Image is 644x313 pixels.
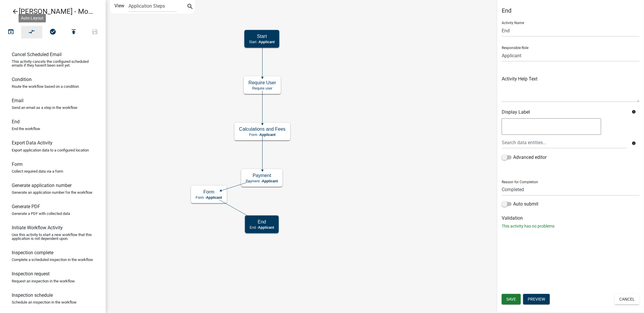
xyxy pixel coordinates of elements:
[259,40,275,44] span: Applicant
[12,212,70,216] p: Generate a PDF with collected data
[258,226,274,230] span: Applicant
[12,169,63,173] p: Collect required data via a form
[12,271,50,277] h6: Inspection request
[12,191,92,194] p: Generate an application number for the workflow
[12,77,32,82] h6: Condition
[185,2,195,12] button: search
[249,40,275,44] p: Start -
[502,294,521,304] button: Save
[42,26,63,38] button: No problems
[502,137,627,149] input: Search data entities...
[12,204,40,209] h6: Generate PDF
[12,127,40,131] p: End the workflow
[502,201,538,208] label: Auto submit
[12,140,53,146] h6: Export Data Activity
[0,26,21,38] button: Test Workflow
[502,215,640,221] h6: Validation
[615,294,640,304] button: Cancel
[502,109,627,115] h6: Display Label
[632,141,636,145] i: info
[502,7,640,14] h5: End
[246,179,278,183] p: Payment -
[523,294,550,304] button: Preview
[262,179,278,183] span: Applicant
[250,219,274,225] h5: End
[84,26,105,38] button: Save
[12,250,53,255] h6: Inspection complete
[196,196,222,200] p: Form -
[12,8,19,16] i: arrow_back
[12,161,23,167] h6: Form
[12,225,63,230] h6: Initiate Workflow Activity
[12,300,77,304] p: Schedule an inspection in the workflow
[246,173,278,178] h5: Payment
[502,154,547,161] label: Advanced editor
[12,183,72,188] h6: Generate application number
[12,52,62,57] h6: Cancel Scheduled Email
[206,196,222,200] span: Applicant
[91,28,98,36] i: save
[259,133,275,137] span: Applicant
[7,28,14,36] i: open_in_browser
[12,85,79,88] p: Route the workflow based on a condition
[196,189,222,195] h5: Form
[70,28,77,36] i: publish
[249,33,275,39] h5: Start
[632,110,636,114] i: info
[12,279,75,283] p: Request an inspection in the workflow
[239,133,285,137] p: Form -
[506,297,516,302] span: Save
[249,86,276,90] p: Require user
[12,233,94,240] p: Use this activity to start a new workflow that this application is not dependent upon.
[0,26,105,40] div: Workflow actions
[12,148,89,152] p: Export application data to a configured location
[239,126,285,132] h5: Calculations and Fees
[12,60,94,67] p: This activity cancels the configured scheduled emails if they haven't been sent yet.
[249,80,276,85] h5: Require User
[502,223,640,229] p: This activity has no problems
[21,26,42,38] button: Auto Layout
[18,14,46,22] div: Auto Layout
[250,226,274,230] p: End -
[12,119,20,124] h6: End
[12,258,93,262] p: Complete a scheduled inspection in the workflow
[12,292,53,298] h6: Inspection schedule
[49,28,56,36] i: check_circle
[28,28,36,36] i: compare_arrows
[5,5,96,18] a: [PERSON_NAME] - Module 3.2. Calculations and Fees
[12,98,23,103] h6: Email
[187,3,194,11] i: search
[12,106,77,110] p: Send an email as a step in the workflow
[63,26,84,38] button: Publish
